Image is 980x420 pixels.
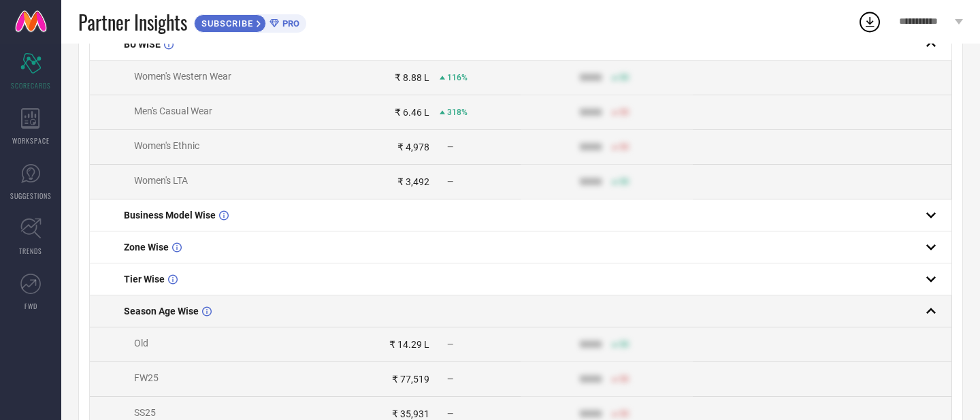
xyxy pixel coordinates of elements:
[580,374,602,385] div: 9999
[447,142,453,152] span: —
[395,72,429,83] div: ₹ 8.88 L
[19,246,42,256] span: TRENDS
[619,177,629,187] span: 50
[134,338,148,349] span: Old
[857,10,882,34] div: Open download list
[580,176,602,187] div: 9999
[580,142,602,152] div: 9999
[580,72,602,83] div: 9999
[134,407,156,418] span: SS25
[619,108,629,117] span: 50
[619,374,629,384] span: 50
[447,177,453,187] span: —
[397,176,429,187] div: ₹ 3,492
[619,73,629,82] span: 50
[124,306,199,317] span: Season Age Wise
[134,71,231,82] span: Women's Western Wear
[11,80,51,91] span: SCORECARDS
[134,106,212,116] span: Men's Casual Wear
[580,408,602,419] div: 9999
[392,374,429,385] div: ₹ 77,519
[124,39,161,50] span: BU WISE
[619,340,629,349] span: 50
[279,18,299,29] span: PRO
[134,372,159,383] span: FW25
[24,301,37,311] span: FWD
[195,18,257,29] span: SUBSCRIBE
[124,242,169,253] span: Zone Wise
[395,107,429,118] div: ₹ 6.46 L
[447,340,453,349] span: —
[447,374,453,384] span: —
[389,339,429,350] div: ₹ 14.29 L
[619,142,629,152] span: 50
[134,140,199,151] span: Women's Ethnic
[580,107,602,118] div: 9999
[447,73,468,82] span: 116%
[10,191,52,201] span: SUGGESTIONS
[580,339,602,350] div: 9999
[194,11,306,33] a: SUBSCRIBEPRO
[124,274,165,285] span: Tier Wise
[447,409,453,419] span: —
[619,409,629,419] span: 50
[134,175,188,186] span: Women's LTA
[12,135,50,146] span: WORKSPACE
[397,142,429,152] div: ₹ 4,978
[124,210,216,221] span: Business Model Wise
[78,8,187,36] span: Partner Insights
[447,108,468,117] span: 318%
[392,408,429,419] div: ₹ 35,931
